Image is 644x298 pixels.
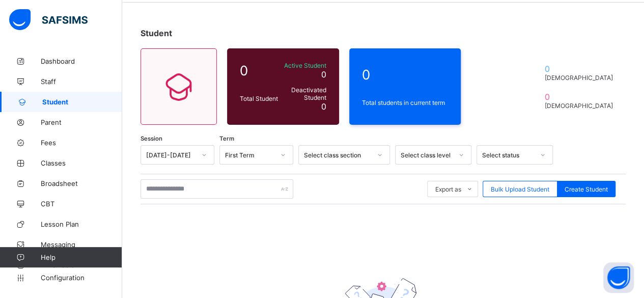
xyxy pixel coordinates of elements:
span: Export as [435,185,461,193]
img: safsims [9,9,88,31]
span: 0 [362,67,449,83]
span: Lesson Plan [41,220,122,228]
span: Classes [41,159,122,167]
span: Dashboard [41,57,122,65]
span: Bulk Upload Student [491,185,549,193]
span: CBT [41,200,122,208]
span: 0 [321,101,326,112]
span: Broadsheet [41,179,122,187]
div: Select class section [304,151,371,159]
span: 0 [240,63,278,78]
div: First Term [225,151,274,159]
span: 0 [545,64,613,74]
span: Staff [41,77,122,86]
span: Active Student [283,62,326,69]
div: Select class level [401,151,453,159]
span: Fees [41,139,122,147]
div: Total Student [237,92,281,105]
span: Student [42,98,122,106]
span: [DEMOGRAPHIC_DATA] [545,74,613,82]
span: Create Student [565,185,608,193]
span: 0 [321,69,326,79]
span: 0 [545,92,613,102]
span: [DEMOGRAPHIC_DATA] [545,102,613,110]
button: Open asap [603,262,634,293]
span: Deactivated Student [283,86,326,101]
div: Select status [482,151,534,159]
span: Configuration [41,274,122,282]
span: Student [141,28,172,38]
span: Messaging [41,240,122,249]
div: [DATE]-[DATE] [146,151,195,159]
span: Help [41,253,122,261]
span: Term [219,135,234,142]
span: Parent [41,118,122,126]
span: Total students in current term [362,99,449,106]
span: Session [141,135,162,142]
